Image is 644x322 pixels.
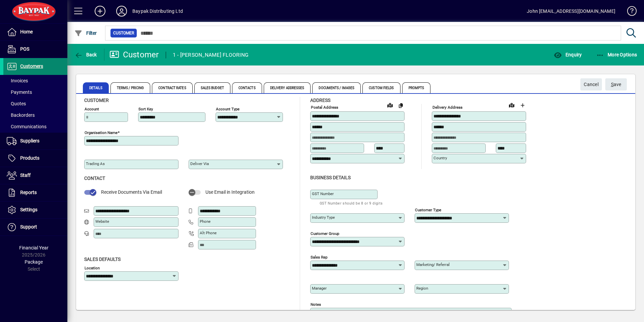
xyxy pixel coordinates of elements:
[580,78,602,90] button: Cancel
[611,79,621,90] span: ave
[3,98,67,109] a: Quotes
[20,155,39,161] span: Products
[3,24,67,41] a: Home
[310,175,351,180] span: Business details
[73,27,99,39] button: Filter
[138,107,153,111] mat-label: Sort key
[3,219,67,236] a: Support
[20,172,31,178] span: Staff
[320,199,383,207] mat-hint: GST Number should be 8 or 9 digits
[7,101,26,106] span: Quotes
[85,265,100,270] mat-label: Location
[132,6,183,17] div: Baypak Distributing Ltd
[596,52,637,57] span: More Options
[111,5,132,17] button: Profile
[109,49,159,60] div: Customer
[385,100,395,110] a: View on map
[20,29,33,34] span: Home
[554,52,582,57] span: Enquiry
[20,63,43,69] span: Customers
[3,121,67,132] a: Communications
[19,245,49,250] span: Financial Year
[95,219,109,224] mat-label: Website
[7,78,28,83] span: Invoices
[200,231,217,235] mat-label: Alt Phone
[74,52,97,57] span: Back
[83,82,109,93] span: Details
[85,130,118,135] mat-label: Organisation name
[89,5,111,17] button: Add
[190,161,209,166] mat-label: Deliver via
[7,112,35,118] span: Backorders
[20,46,29,52] span: POS
[433,156,447,160] mat-label: Country
[605,78,627,90] button: Save
[3,184,67,201] a: Reports
[552,49,583,61] button: Enquiry
[67,49,104,61] app-page-header-button: Back
[113,30,134,36] span: Customer
[74,30,97,36] span: Filter
[232,82,262,93] span: Contacts
[3,75,67,86] a: Invoices
[312,191,334,196] mat-label: GST Number
[517,100,528,111] button: Choose address
[3,41,67,58] a: POS
[402,82,431,93] span: Prompts
[20,224,37,230] span: Support
[194,82,230,93] span: Sales Budget
[7,89,32,95] span: Payments
[205,189,255,195] span: Use Email in Integration
[416,262,450,267] mat-label: Marketing/ Referral
[84,257,121,262] span: Sales defaults
[362,82,400,93] span: Custom Fields
[415,207,441,212] mat-label: Customer type
[173,50,249,60] div: 1 - [PERSON_NAME] FLOORING
[395,100,406,111] button: Copy to Delivery address
[7,124,46,129] span: Communications
[20,190,37,195] span: Reports
[200,219,211,224] mat-label: Phone
[312,82,361,93] span: Documents / Images
[311,302,321,306] mat-label: Notes
[101,189,162,195] span: Receive Documents Via Email
[312,215,335,220] mat-label: Industry type
[311,254,327,259] mat-label: Sales rep
[85,107,99,111] mat-label: Account
[416,286,428,291] mat-label: Region
[264,82,311,93] span: Delivery Addresses
[20,138,39,143] span: Suppliers
[311,231,339,236] mat-label: Customer group
[312,286,327,291] mat-label: Manager
[622,1,636,23] a: Knowledge Base
[20,207,37,212] span: Settings
[84,176,105,181] span: Contact
[86,161,105,166] mat-label: Trading as
[611,82,614,87] span: S
[73,49,99,61] button: Back
[25,259,43,265] span: Package
[310,98,330,103] span: Address
[584,79,599,90] span: Cancel
[527,6,615,17] div: John [EMAIL_ADDRESS][DOMAIN_NAME]
[84,98,109,103] span: Customer
[3,202,67,218] a: Settings
[506,100,517,110] a: View on map
[3,167,67,184] a: Staff
[3,109,67,121] a: Backorders
[110,82,151,93] span: Terms / Pricing
[152,82,192,93] span: Contract Rates
[3,86,67,98] a: Payments
[594,49,639,61] button: More Options
[3,150,67,167] a: Products
[3,133,67,150] a: Suppliers
[216,107,239,111] mat-label: Account Type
